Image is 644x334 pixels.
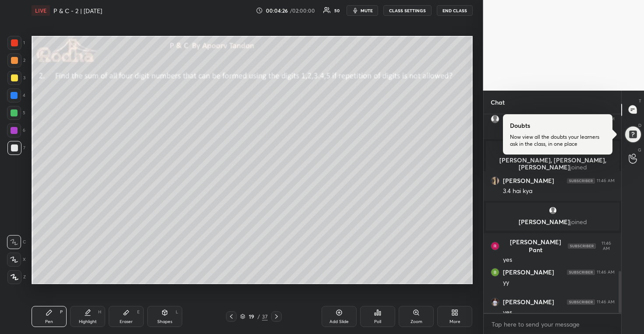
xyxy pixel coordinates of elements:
[598,241,615,251] div: 11:46 AM
[347,5,378,16] button: mute
[491,177,499,185] img: thumbnail.jpg
[639,98,641,104] p: T
[157,320,172,324] div: Shapes
[98,310,101,314] div: H
[7,36,25,50] div: 1
[597,270,615,275] div: 11:46 AM
[383,5,432,16] button: CLASS SETTINGS
[7,253,26,267] div: X
[484,91,512,114] p: Chat
[361,7,373,14] span: mute
[597,299,615,305] div: 11:46 AM
[503,256,615,264] div: yes
[503,187,615,196] div: 3.4 hai kya
[491,242,499,250] img: thumbnail.jpg
[374,320,381,324] div: Poll
[638,147,641,153] p: G
[7,141,25,155] div: 7
[32,5,50,16] div: LIVE
[638,122,641,129] p: D
[491,218,614,225] p: [PERSON_NAME]
[60,310,63,314] div: P
[334,8,340,13] div: 50
[410,320,422,324] div: Zoom
[503,268,554,276] h6: [PERSON_NAME]
[262,313,268,320] div: 37
[329,320,349,324] div: Add Slide
[7,123,25,137] div: 6
[548,206,557,215] img: default.png
[45,320,53,324] div: Pen
[7,53,25,67] div: 2
[137,310,140,314] div: E
[491,268,499,276] img: thumbnail.jpg
[7,88,25,102] div: 4
[437,5,473,16] button: END CLASS
[7,270,26,284] div: Z
[570,218,587,226] span: joined
[503,278,615,287] div: yy
[120,320,133,324] div: Eraser
[491,115,499,123] img: default.png
[7,106,25,120] div: 5
[567,299,595,305] img: 4P8fHbbgJtejmAAAAAElFTkSuQmCC
[597,116,615,122] div: 11:43 AM
[567,270,595,275] img: 4P8fHbbgJtejmAAAAAElFTkSuQmCC
[258,314,260,319] div: /
[570,163,587,171] span: joined
[53,7,102,15] h4: P & C - 2 | [DATE]
[484,114,622,313] div: grid
[503,238,568,254] h6: [PERSON_NAME] Pant
[503,308,615,317] div: yes
[567,178,595,183] img: 4P8fHbbgJtejmAAAAAElFTkSuQmCC
[79,320,97,324] div: Highlight
[7,71,25,85] div: 3
[491,298,499,306] img: thumbnail.jpg
[176,310,178,314] div: L
[503,298,554,306] h6: [PERSON_NAME]
[503,177,554,185] h6: [PERSON_NAME]
[491,157,614,171] p: [PERSON_NAME], [PERSON_NAME], [PERSON_NAME]
[7,235,26,249] div: C
[503,125,615,134] div: yes
[568,243,596,249] img: 4P8fHbbgJtejmAAAAAElFTkSuQmCC
[449,320,460,324] div: More
[597,178,615,183] div: 11:46 AM
[247,314,256,319] div: 19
